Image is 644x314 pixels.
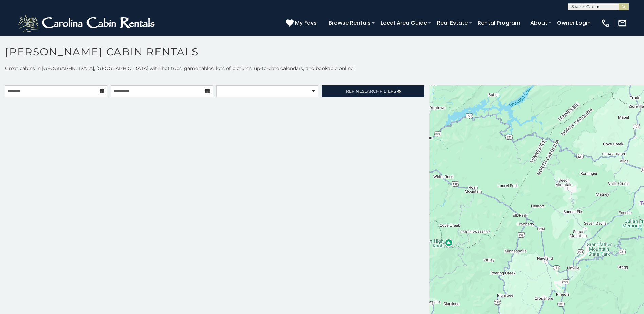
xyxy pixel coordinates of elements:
a: My Favs [286,19,318,28]
a: Local Area Guide [377,17,430,29]
a: Browse Rentals [325,17,374,29]
a: RefineSearchFilters [322,85,424,97]
span: Search [362,89,380,94]
img: mail-regular-white.png [618,18,627,28]
span: My Favs [295,19,317,27]
a: About [527,17,551,29]
span: Refine Filters [346,89,396,94]
img: phone-regular-white.png [601,18,610,28]
a: Rental Program [474,17,524,29]
a: Real Estate [434,17,471,29]
img: White-1-2.png [17,13,158,33]
a: Owner Login [554,17,594,29]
